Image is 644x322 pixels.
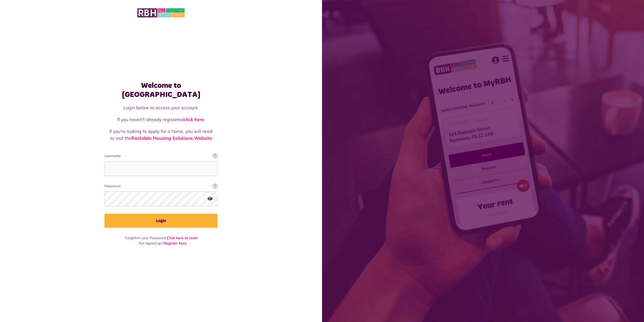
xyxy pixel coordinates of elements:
[109,128,213,141] p: If you're looking to apply for a home, you will need to visit the
[131,135,212,141] a: Rochdale Housing Solutions Website
[139,241,163,245] span: Not signed up?
[104,153,218,159] label: Username
[109,116,213,123] p: If you haven't already registered .
[125,236,166,240] span: Forgotten your Password
[164,241,186,245] a: Register here
[109,104,213,111] p: Login below to access your account.
[104,184,218,189] label: Password
[137,8,185,18] img: MyRBH
[104,81,218,99] h1: Welcome to [GEOGRAPHIC_DATA]
[167,236,197,240] a: Click here to reset
[104,214,218,228] button: Login
[184,117,204,122] a: click here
